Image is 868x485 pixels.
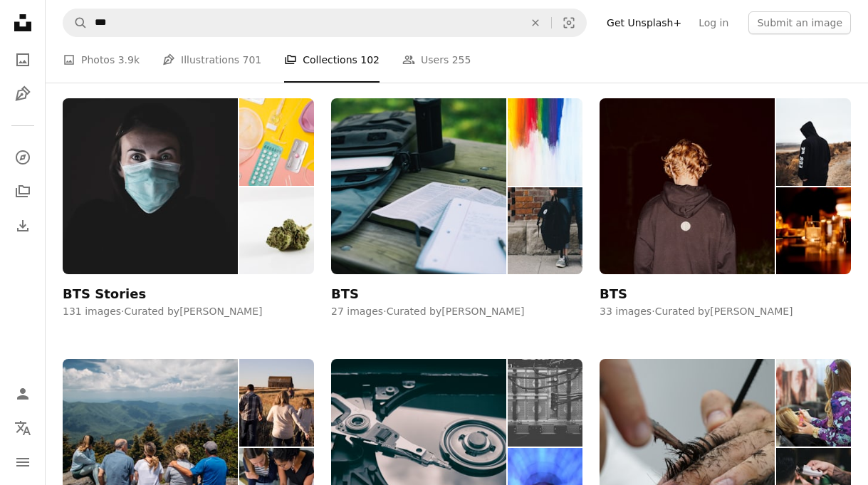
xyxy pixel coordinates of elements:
[239,359,314,447] img: photo-1476554123255-b0ff6b30dcd8
[239,98,314,186] img: photo-1576063513230-e65b5ed1a3a0
[63,98,238,274] img: photo-1585816804716-72b05e126edc
[331,305,582,319] div: 27 images · Curated by [PERSON_NAME]
[63,37,140,83] a: Photos 3.9k
[63,9,88,36] button: Search Unsplash
[508,359,582,447] img: photo-1484557052118-f32bd25b45b5
[63,98,314,301] a: BTS Stories
[9,177,37,206] a: Collections
[690,11,737,34] a: Log in
[600,305,851,319] div: 33 images · Curated by [PERSON_NAME]
[118,52,140,68] span: 3.9k
[9,448,37,476] button: Menu
[63,305,314,319] div: 131 images · Curated by [PERSON_NAME]
[600,98,775,274] img: photo-1593979189584-cb269cecc9ad
[243,52,262,68] span: 701
[9,143,37,172] a: Explore
[748,11,851,34] button: Submit an image
[776,98,851,186] img: photo-1614214191247-5b2d3a734f1b
[508,98,582,186] img: photo-1543857778-c4a1a3e0b2eb
[9,9,37,40] a: Home — Unsplash
[600,98,851,301] a: BTS
[520,9,551,36] button: Clear
[508,187,582,275] img: photo-1495968283540-e1df41995ba6
[63,9,587,37] form: Find visuals sitewide
[331,286,359,303] div: BTS
[402,37,471,83] a: Users 255
[452,52,471,68] span: 255
[600,286,627,303] div: BTS
[162,37,261,83] a: Illustrations 701
[63,286,146,303] div: BTS Stories
[9,380,37,408] a: Log in / Sign up
[776,187,851,275] img: photo-1617538031312-0d54d0258822
[9,80,37,108] a: Illustrations
[9,212,37,240] a: Download History
[9,414,37,442] button: Language
[552,9,586,36] button: Visual search
[331,98,582,301] a: BTS
[9,46,37,74] a: Photos
[239,187,314,275] img: photo-1581807897223-3e48e71ea803
[776,359,851,447] img: photo-1593762886869-730d766df710
[331,98,506,274] img: photo-1471107191679-f26174d2d41e
[598,11,690,34] a: Get Unsplash+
